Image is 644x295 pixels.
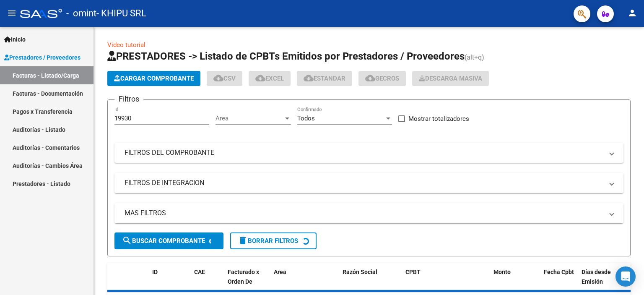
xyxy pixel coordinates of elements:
[114,173,623,193] mat-expansion-panel-header: FILTROS DE INTEGRACION
[107,41,145,49] a: Video tutorial
[412,71,489,86] button: Descarga Masiva
[122,237,205,245] span: Buscar Comprobante
[412,71,489,86] app-download-masive: Descarga masiva de comprobantes (adjuntos)
[297,115,315,122] span: Todos
[213,75,236,82] span: CSV
[627,8,637,18] mat-icon: person
[419,75,482,82] span: Descarga Masiva
[114,143,623,163] mat-expansion-panel-header: FILTROS DEL COMPROBANTE
[4,35,26,44] span: Inicio
[615,266,636,287] div: Open Intercom Messenger
[358,71,406,86] button: Gecros
[255,75,284,82] span: EXCEL
[125,209,603,218] mat-panel-title: MAS FILTROS
[122,235,132,245] mat-icon: search
[66,4,96,23] span: - omint
[238,237,298,245] span: Borrar Filtros
[194,269,205,275] span: CAE
[107,71,200,86] button: Cargar Comprobante
[114,232,223,249] button: Buscar Comprobante
[249,71,291,86] button: EXCEL
[114,75,194,82] span: Cargar Comprobante
[230,232,317,249] button: Borrar Filtros
[582,269,611,285] span: Días desde Emisión
[343,269,377,275] span: Razón Social
[297,71,352,86] button: Estandar
[304,73,314,83] mat-icon: cloud_download
[207,71,242,86] button: CSV
[274,269,286,275] span: Area
[365,75,399,82] span: Gecros
[213,73,223,83] mat-icon: cloud_download
[125,148,603,157] mat-panel-title: FILTROS DEL COMPROBANTE
[107,50,465,62] span: PRESTADORES -> Listado de CPBTs Emitidos por Prestadores / Proveedores
[465,53,484,61] span: (alt+q)
[152,269,158,275] span: ID
[255,73,265,83] mat-icon: cloud_download
[544,269,574,275] span: Fecha Cpbt
[216,115,283,122] span: Area
[114,93,143,105] h3: Filtros
[114,203,623,223] mat-expansion-panel-header: MAS FILTROS
[405,269,421,275] span: CPBT
[125,178,603,188] mat-panel-title: FILTROS DE INTEGRACION
[365,73,375,83] mat-icon: cloud_download
[408,114,469,124] span: Mostrar totalizadores
[238,235,248,245] mat-icon: delete
[304,75,345,82] span: Estandar
[7,8,17,18] mat-icon: menu
[96,4,146,23] span: - KHIPU SRL
[493,269,511,275] span: Monto
[228,269,259,285] span: Facturado x Orden De
[4,53,80,62] span: Prestadores / Proveedores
